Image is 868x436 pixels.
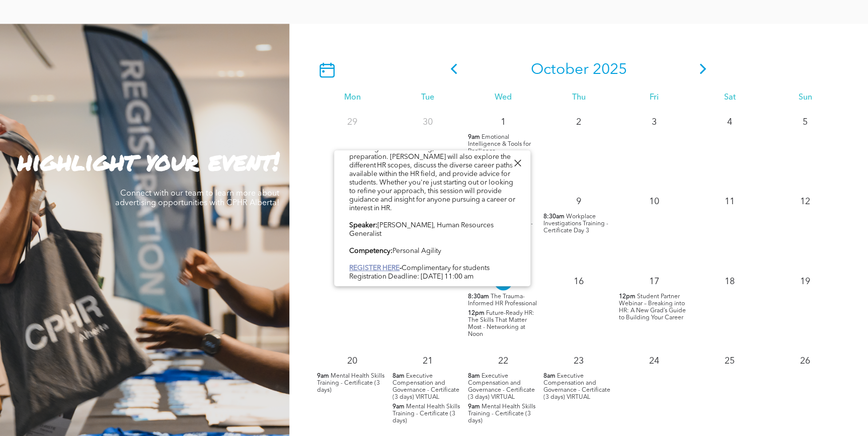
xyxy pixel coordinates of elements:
b: Speaker: [349,222,377,229]
span: Student Partner Webinar – Breaking into HR: A New Grad’s Guide to Building Your Career [619,293,686,320]
p: 12 [796,192,814,210]
p: 10 [645,192,663,210]
div: Sat [692,93,767,102]
span: Mental Health Skills Training - Certificate (3 days) [468,403,535,423]
div: Wed [465,93,541,102]
b: - [349,265,402,272]
div: Mon [314,93,390,102]
span: 9am [317,372,329,379]
p: 29 [343,113,361,131]
span: Connect with our team to learn more about advertising opportunities with CPHR Alberta! [115,189,279,207]
span: 8am [543,372,556,379]
span: Executive Compensation and Governance - Certificate (3 days) VIRTUAL [543,373,610,400]
span: Emotional Intelligence & Tools for Resilience [468,134,531,154]
p: 20 [343,352,361,370]
p: 17 [645,272,663,290]
b: Competency: [349,247,392,254]
p: 1 [494,113,512,131]
span: Executive Compensation and Governance - Certificate (3 days) VIRTUAL [392,373,459,400]
div: Fri [616,93,692,102]
span: The Trauma-Informed HR Professional [468,293,537,306]
span: 8:30am [543,213,565,220]
span: 9am [468,403,480,410]
p: 18 [721,272,739,290]
span: 8:30am [468,293,489,300]
span: 12pm [619,293,636,300]
span: Mental Health Skills Training - Certificate (3 days) [317,373,384,393]
span: 9am [392,403,405,410]
div: Thu [541,93,616,102]
p: 22 [494,352,512,370]
p: 30 [419,113,437,131]
span: October [530,62,588,77]
p: 5 [796,113,814,131]
span: Executive Compensation and Governance - Certificate (3 days) VIRTUAL [468,373,535,400]
p: 23 [570,352,588,370]
p: 26 [796,352,814,370]
strong: highlight your event! [18,142,279,178]
span: 2025 [592,62,626,77]
span: 12pm [468,309,485,316]
p: 3 [645,113,663,131]
span: 8am [468,372,480,379]
span: Mental Health Skills Training - Certificate (3 days) [392,403,460,423]
p: 4 [721,113,739,131]
p: 9 [570,192,588,210]
p: 19 [796,272,814,290]
p: 21 [419,352,437,370]
span: Workplace Investigations Training - Certificate Day 3 [543,213,608,233]
div: [PERSON_NAME] as she shares her journey into the world of Human Resources — from her university e... [349,101,515,282]
div: Sun [767,93,843,102]
span: 8am [392,372,405,379]
span: 9am [468,133,480,140]
span: Future-Ready HR: The Skills That Matter Most - Networking at Noon [468,310,534,337]
p: 11 [721,192,739,210]
a: REGISTER HERE [349,265,400,272]
div: Tue [390,93,465,102]
p: 2 [570,113,588,131]
p: 24 [645,352,663,370]
p: 25 [721,352,739,370]
p: 16 [570,272,588,290]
